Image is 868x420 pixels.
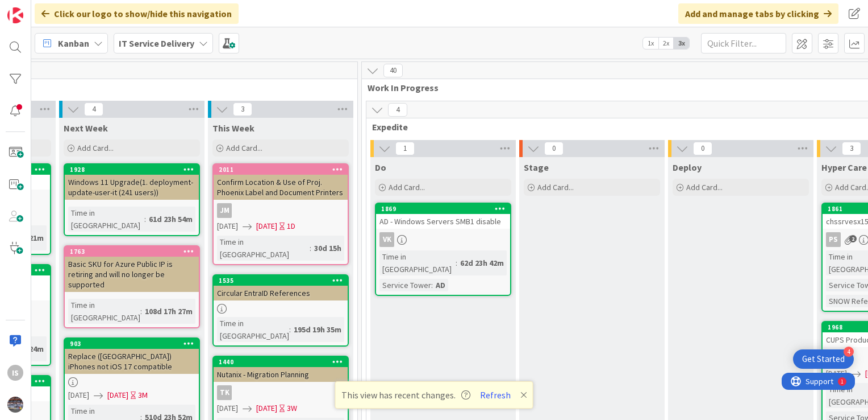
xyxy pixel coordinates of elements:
div: AD [433,279,448,291]
span: 4 [84,102,103,116]
div: 903Replace ([GEOGRAPHIC_DATA]) iPhones not iOS 17 compatible [65,339,199,374]
span: 2 [849,235,857,242]
div: PS [826,232,841,247]
div: 4 [844,347,854,357]
div: JM [214,203,348,218]
div: 1763 [65,246,199,257]
div: 1D [287,220,295,232]
span: Add Card... [389,182,425,192]
div: 1928 [70,166,199,174]
div: 1869 [381,205,510,213]
span: : [144,213,146,225]
span: 3 [842,142,861,155]
div: 108d 17h 27m [142,305,195,318]
div: 1763Basic SKU for Azure Public IP is retiring and will no longer be supported [65,246,199,292]
button: Refresh [476,388,515,402]
div: 2011 [219,166,348,174]
div: Time in [GEOGRAPHIC_DATA] [379,250,456,275]
span: : [310,242,311,254]
div: 62d 23h 42m [457,257,507,269]
div: Circular EntraID References [214,286,348,300]
b: IT Service Delivery [119,38,194,49]
div: 2011Confirm Location & Use of Proj. Phoenix Label and Document Printers [214,164,348,200]
div: Time in [GEOGRAPHIC_DATA] [68,207,144,232]
div: Replace ([GEOGRAPHIC_DATA]) iPhones not iOS 17 compatible [65,349,199,374]
div: 1535 [219,277,348,285]
span: 3 [233,102,252,116]
div: 1535 [214,275,348,286]
div: 903 [70,340,199,348]
span: : [289,323,291,336]
div: Basic SKU for Azure Public IP is retiring and will no longer be supported [65,257,199,292]
span: [DATE] [68,389,89,401]
span: 3x [674,38,689,49]
div: JM [217,203,232,218]
div: 3M [138,389,148,401]
span: Next Week [64,122,108,134]
span: Deploy [673,162,702,173]
span: 2x [658,38,674,49]
span: [DATE] [256,220,277,232]
a: 2011Confirm Location & Use of Proj. Phoenix Label and Document PrintersJM[DATE][DATE]1DTime in [G... [212,163,349,265]
div: 1535Circular EntraID References [214,275,348,300]
div: 1440 [219,358,348,366]
div: Time in [GEOGRAPHIC_DATA] [217,317,289,342]
div: 1928 [65,164,199,175]
img: avatar [7,397,23,413]
div: 1440 [214,357,348,367]
span: : [456,257,457,269]
div: VK [376,232,510,247]
a: 1928Windows 11 Upgrade(1. deployment-update-user-it (241 users))Time in [GEOGRAPHIC_DATA]:61d 23h... [64,163,200,236]
div: Click our logo to show/hide this navigation [35,3,239,24]
span: Add Card... [686,182,723,192]
div: 1928Windows 11 Upgrade(1. deployment-update-user-it (241 users)) [65,164,199,200]
div: Service Tower [379,279,431,291]
div: 61d 23h 54m [146,213,195,225]
div: Time in [GEOGRAPHIC_DATA] [68,299,140,324]
div: TK [217,385,232,400]
div: 1763 [70,248,199,256]
div: 1 [59,5,62,14]
span: This Week [212,122,254,134]
span: Add Card... [537,182,574,192]
div: 1440Nutanix - Migration Planning [214,357,348,382]
span: This view has recent changes. [341,388,470,402]
div: 195d 19h 35m [291,323,344,336]
div: Time in [GEOGRAPHIC_DATA] [217,236,310,261]
div: 3W [287,402,297,414]
span: 1x [643,38,658,49]
div: AD - Windows Servers SMB1 disable [376,214,510,229]
span: Stage [524,162,549,173]
div: 903 [65,339,199,349]
span: 1 [395,142,415,155]
div: Get Started [802,353,845,365]
div: Nutanix - Migration Planning [214,367,348,382]
a: 1763Basic SKU for Azure Public IP is retiring and will no longer be supportedTime in [GEOGRAPHIC_... [64,245,200,328]
div: TK [214,385,348,400]
span: [DATE] [217,220,238,232]
div: 30d 15h [311,242,344,254]
div: Confirm Location & Use of Proj. Phoenix Label and Document Printers [214,175,348,200]
a: 1535Circular EntraID ReferencesTime in [GEOGRAPHIC_DATA]:195d 19h 35m [212,274,349,347]
div: Open Get Started checklist, remaining modules: 4 [793,349,854,369]
span: : [140,305,142,318]
span: Do [375,162,386,173]
span: : [431,279,433,291]
div: Is [7,365,23,381]
div: 1869AD - Windows Servers SMB1 disable [376,204,510,229]
input: Quick Filter... [701,33,786,53]
span: [DATE] [217,402,238,414]
span: 40 [383,64,403,77]
div: 2011 [214,164,348,175]
span: Add Card... [77,143,114,153]
span: [DATE] [107,389,128,401]
div: Windows 11 Upgrade(1. deployment-update-user-it (241 users)) [65,175,199,200]
div: Add and manage tabs by clicking [678,3,838,24]
a: 1869AD - Windows Servers SMB1 disableVKTime in [GEOGRAPHIC_DATA]:62d 23h 42mService Tower:AD [375,203,511,296]
div: 1869 [376,204,510,214]
span: Add Card... [226,143,262,153]
span: 0 [544,142,564,155]
img: Visit kanbanzone.com [7,7,23,23]
span: Kanban [58,36,89,50]
span: Support [24,2,52,15]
